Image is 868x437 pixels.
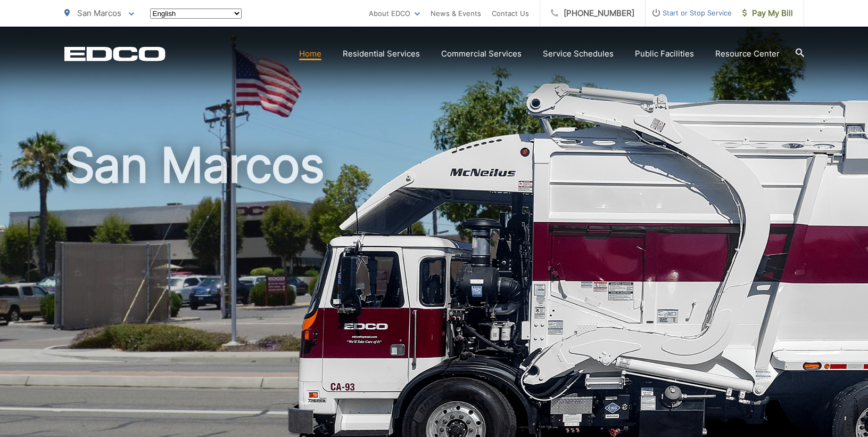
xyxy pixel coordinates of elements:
[343,47,420,60] a: Residential Services
[150,9,242,19] select: Select a language
[431,7,481,20] a: News & Events
[441,47,522,60] a: Commercial Services
[77,8,121,18] span: San Marcos
[742,7,793,20] span: Pay My Bill
[492,7,529,20] a: Contact Us
[299,47,321,60] a: Home
[64,46,166,61] a: EDCD logo. Return to the homepage.
[715,47,780,60] a: Resource Center
[635,47,694,60] a: Public Facilities
[369,7,420,20] a: About EDCO
[543,47,614,60] a: Service Schedules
